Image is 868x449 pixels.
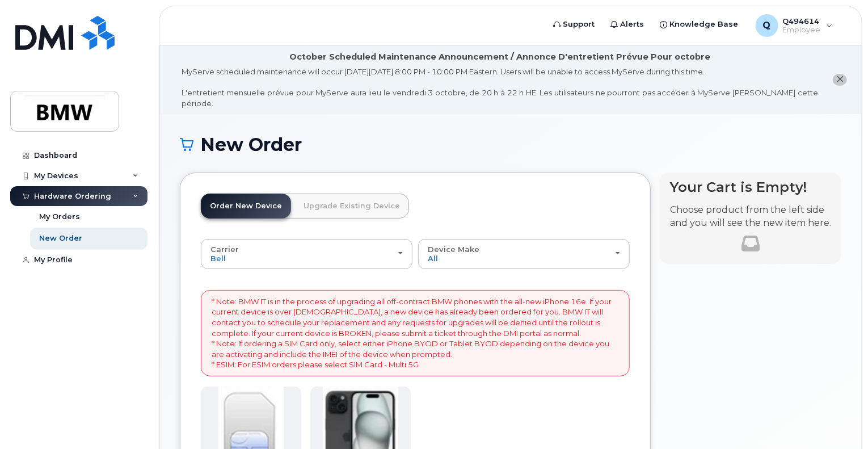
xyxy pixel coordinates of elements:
span: Bell [210,254,226,263]
div: October Scheduled Maintenance Announcement / Annonce D'entretient Prévue Pour octobre [289,51,710,63]
div: MyServe scheduled maintenance will occur [DATE][DATE] 8:00 PM - 10:00 PM Eastern. Users will be u... [182,66,818,108]
p: * Note: BMW IT is in the process of upgrading all off-contract BMW phones with the all-new iPhone... [212,296,619,370]
a: Upgrade Existing Device [294,194,409,219]
button: close notification [833,74,847,86]
p: Choose product from the left side and you will see the new item here. [670,204,831,230]
span: Carrier [210,245,239,254]
span: Device Make [428,245,479,254]
h4: Your Cart is Empty! [670,179,831,195]
button: Carrier Bell [201,239,412,268]
span: All [428,254,438,263]
a: Order New Device [201,194,291,219]
iframe: Messenger Launcher [819,400,859,440]
button: Device Make All [418,239,630,268]
h1: New Order [180,135,841,154]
